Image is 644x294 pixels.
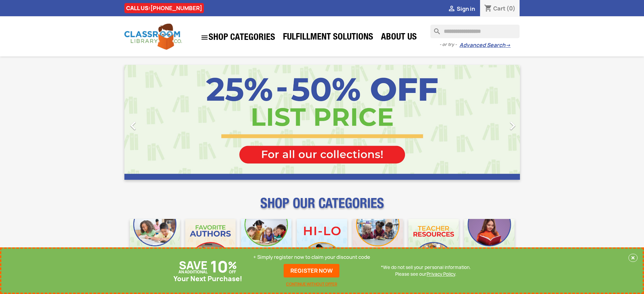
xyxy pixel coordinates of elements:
i:  [504,117,521,134]
span: Cart [493,5,505,12]
span: (0) [506,5,516,12]
a: About Us [378,31,420,45]
i:  [200,33,209,42]
a: Advanced Search→ [459,42,510,49]
img: CLC_Dyslexia_Mobile.jpg [464,219,515,269]
span: - or try - [439,41,459,48]
img: CLC_Favorite_Authors_Mobile.jpg [185,219,236,269]
img: CLC_Phonics_And_Decodables_Mobile.jpg [241,219,291,269]
a: Previous [124,65,184,180]
p: SHOP OUR CATEGORIES [124,201,520,214]
img: CLC_Teacher_Resources_Mobile.jpg [408,219,459,269]
img: CLC_HiLo_Mobile.jpg [297,219,347,269]
a: Next [460,65,520,180]
a: SHOP CATEGORIES [197,30,279,45]
a: [PHONE_NUMBER] [150,4,202,12]
img: Classroom Library Company [124,24,182,50]
img: CLC_Fiction_Nonfiction_Mobile.jpg [353,219,403,269]
span: Sign in [457,5,475,13]
input: Search [430,25,520,38]
a: Fulfillment Solutions [280,31,377,45]
i: shopping_cart [484,5,492,13]
ul: Carousel container [124,65,520,180]
i:  [448,5,456,13]
i: search [430,25,438,33]
div: CALL US: [124,3,204,13]
img: CLC_Bulk_Mobile.jpg [130,219,180,269]
span: → [505,42,510,49]
i:  [125,117,142,134]
a:  Sign in [448,5,475,13]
